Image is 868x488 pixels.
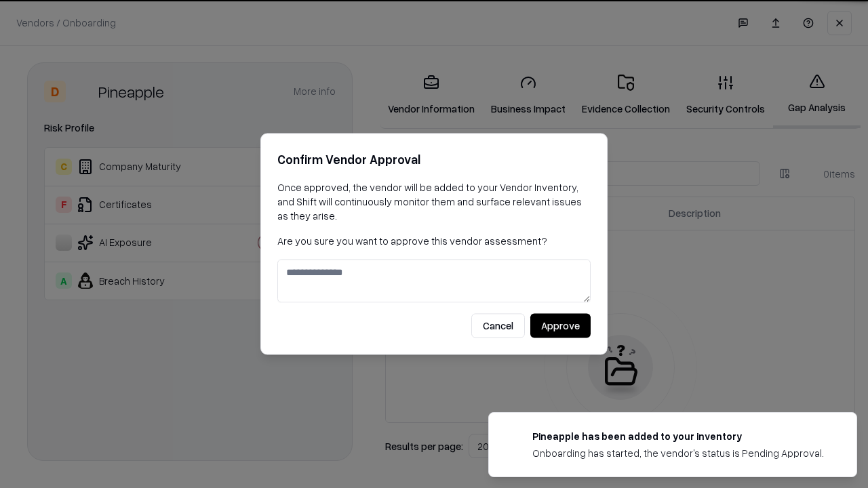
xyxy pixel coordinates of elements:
button: Approve [530,314,591,338]
img: pineappleenergy.com [505,429,521,445]
h2: Confirm Vendor Approval [277,150,591,169]
p: Are you sure you want to approve this vendor assessment? [277,234,591,248]
button: Cancel [471,314,525,338]
p: Once approved, the vendor will be added to your Vendor Inventory, and Shift will continuously mon... [277,180,591,223]
div: Pineapple has been added to your inventory [532,429,824,443]
div: Onboarding has started, the vendor's status is Pending Approval. [532,446,824,460]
